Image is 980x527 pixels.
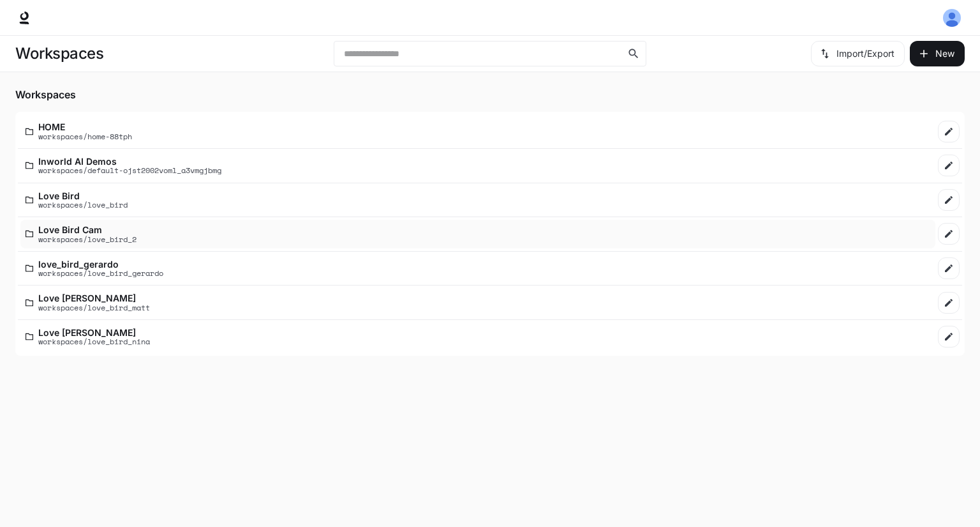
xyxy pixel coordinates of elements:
[38,235,137,243] p: workspaces/love_bird_2
[38,259,163,269] p: love_bird_gerardo
[38,157,221,166] p: Inworld AI Demos
[38,225,137,234] p: Love Bird Cam
[910,41,965,66] button: Create workspace
[38,328,150,337] p: Love [PERSON_NAME]
[20,186,935,215] a: Love Birdworkspaces/love_bird
[943,9,961,27] img: User avatar
[15,88,965,102] h5: Workspaces
[38,201,128,209] p: workspaces/love_bird
[811,41,905,66] button: Import/Export
[938,292,960,314] a: Edit workspace
[38,303,150,312] p: workspaces/love_bird_matt
[939,5,965,31] button: User avatar
[38,132,132,141] p: workspaces/home-88tph
[938,326,960,348] a: Edit workspace
[38,293,150,303] p: Love [PERSON_NAME]
[20,151,935,180] a: Inworld AI Demosworkspaces/default-ojst2002voml_a3vmgjbmg
[38,191,128,201] p: Love Bird
[15,41,103,66] h1: Workspaces
[20,254,935,283] a: love_bird_gerardoworkspaces/love_bird_gerardo
[20,323,935,351] a: Love [PERSON_NAME]workspaces/love_bird_nina
[20,288,935,317] a: Love [PERSON_NAME]workspaces/love_bird_matt
[38,337,150,346] p: workspaces/love_bird_nina
[938,257,960,279] a: Edit workspace
[938,223,960,245] a: Edit workspace
[38,269,163,277] p: workspaces/love_bird_gerardo
[38,122,132,132] p: HOME
[938,189,960,211] a: Edit workspace
[20,220,935,248] a: Love Bird Camworkspaces/love_bird_2
[38,166,221,174] p: workspaces/default-ojst2002voml_a3vmgjbmg
[938,155,960,176] a: Edit workspace
[938,121,960,142] a: Edit workspace
[20,117,935,146] a: HOMEworkspaces/home-88tph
